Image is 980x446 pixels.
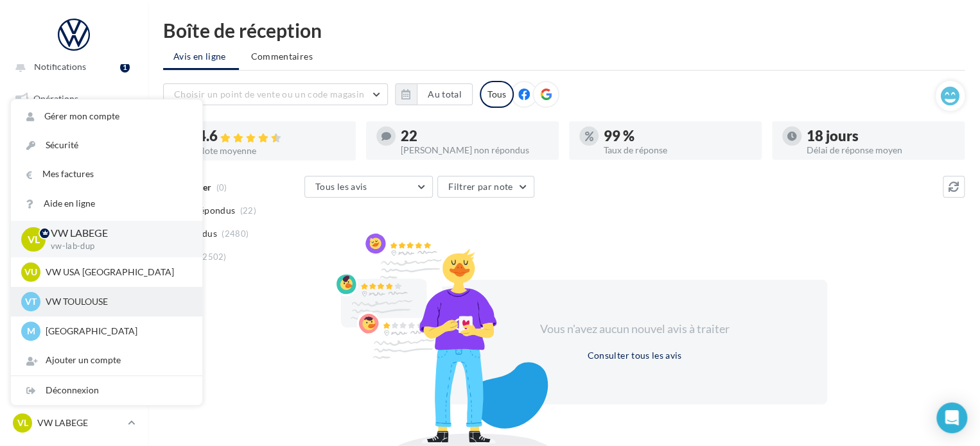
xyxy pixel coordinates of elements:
[28,232,40,246] span: VL
[33,93,78,104] span: Opérations
[8,85,140,112] a: Opérations
[198,146,346,155] div: Note moyenne
[27,325,35,338] span: M
[198,129,346,144] div: 4.6
[437,176,534,198] button: Filtrer par note
[200,252,227,262] span: (2502)
[11,376,202,405] div: Déconnexion
[25,295,37,308] span: VT
[8,117,140,144] a: Boîte de réception
[37,416,123,429] p: VW LABEGE
[480,81,514,108] div: Tous
[304,176,433,198] button: Tous les avis
[936,402,967,433] div: Open Intercom Messenger
[34,61,86,72] span: Notifications
[10,411,137,435] a: VL VW LABEGE
[582,348,687,363] button: Consulter tous les avis
[174,89,364,99] span: Choisir un point de vente ou un code magasin
[46,325,187,338] p: [GEOGRAPHIC_DATA]
[395,83,473,105] button: Au total
[8,309,140,347] a: PLV et print personnalisable
[17,416,28,429] span: VL
[401,146,548,155] div: [PERSON_NAME] non répondus
[51,241,182,252] p: vw-lab-dup
[251,50,313,63] span: Commentaires
[604,129,751,143] div: 99 %
[8,53,135,80] button: Notifications 1
[11,102,202,131] a: Gérer mon compte
[417,83,473,105] button: Au total
[175,204,235,217] span: Non répondus
[163,21,965,40] div: Boîte de réception
[8,278,140,305] a: Calendrier
[8,352,140,390] a: Campagnes DataOnDemand
[46,266,187,279] p: VW USA [GEOGRAPHIC_DATA]
[807,146,954,155] div: Délai de réponse moyen
[24,266,37,279] span: VU
[524,321,745,338] div: Vous n'avez aucun nouvel avis à traiter
[222,228,249,239] span: (2480)
[11,160,202,189] a: Mes factures
[11,346,202,375] div: Ajouter un compte
[51,226,182,241] p: VW LABEGE
[8,182,140,209] a: Campagnes
[8,214,140,241] a: Contacts
[46,295,187,308] p: VW TOULOUSE
[11,189,202,218] a: Aide en ligne
[120,62,130,73] div: 1
[604,146,751,155] div: Taux de réponse
[807,129,954,143] div: 18 jours
[401,129,548,143] div: 22
[163,83,388,105] button: Choisir un point de vente ou un code magasin
[240,205,256,216] span: (22)
[11,131,202,160] a: Sécurité
[315,181,367,192] span: Tous les avis
[8,150,140,177] a: Visibilité en ligne
[8,246,140,273] a: Médiathèque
